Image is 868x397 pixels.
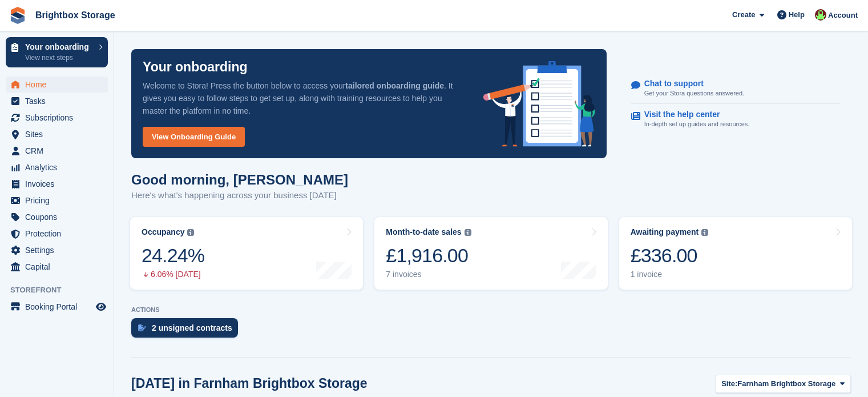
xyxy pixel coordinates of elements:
[142,244,204,267] div: 24.24%
[6,226,108,242] a: menu
[131,189,348,202] p: Here's what's happening across your business [DATE]
[815,9,826,21] img: Marlena
[465,229,471,236] img: icon-info-grey-7440780725fd019a000dd9b08b2336e03edf1995a4989e88bcd33f0948082b44.svg
[6,299,108,315] a: menu
[374,217,607,290] a: Month-to-date sales £1,916.00 7 invoices
[25,299,94,315] span: Booking Portal
[386,270,471,279] div: 7 invoices
[6,77,108,93] a: menu
[6,126,108,142] a: menu
[31,6,120,25] a: Brightbox Storage
[10,284,114,296] span: Storefront
[142,227,184,237] div: Occupancy
[6,193,108,208] a: menu
[143,127,245,147] a: View Onboarding Guide
[828,10,858,21] span: Account
[644,110,741,119] p: Visit the help center
[25,93,94,109] span: Tasks
[483,61,595,147] img: onboarding-info-6c161a55d2c0e0a8cae90662b2fe09162a5109e8cc188191df67fb4f79e88e88.svg
[131,172,348,187] h1: Good morning, [PERSON_NAME]
[789,9,805,21] span: Help
[25,209,94,225] span: Coupons
[25,193,94,208] span: Pricing
[138,324,146,331] img: contract_signature_icon-13c848040528278c33f63329250d36e43548de30e8caae1d1a13099fd9432cc5.svg
[94,300,108,314] a: Preview store
[131,376,368,391] h2: [DATE] in Farnham Brightbox Storage
[131,318,244,343] a: 2 unsigned contracts
[25,159,94,175] span: Analytics
[25,176,94,192] span: Invoices
[6,159,108,175] a: menu
[6,37,108,67] a: Your onboarding View next steps
[386,244,471,267] div: £1,916.00
[143,61,248,74] p: Your onboarding
[25,53,93,63] p: View next steps
[25,110,94,126] span: Subscriptions
[631,227,699,237] div: Awaiting payment
[187,229,194,236] img: icon-info-grey-7440780725fd019a000dd9b08b2336e03edf1995a4989e88bcd33f0948082b44.svg
[130,217,363,290] a: Occupancy 24.24% 6.06% [DATE]
[6,259,108,275] a: menu
[737,378,835,390] span: Farnham Brightbox Storage
[345,81,444,90] strong: tailored onboarding guide
[152,323,232,332] div: 2 unsigned contracts
[25,259,94,275] span: Capital
[6,93,108,109] a: menu
[25,77,94,93] span: Home
[644,119,750,129] p: In-depth set up guides and resources.
[25,226,94,242] span: Protection
[6,110,108,126] a: menu
[732,9,755,21] span: Create
[644,89,744,98] p: Get your Stora questions answered.
[715,375,851,394] button: Site: Farnham Brightbox Storage
[631,104,840,135] a: Visit the help center In-depth set up guides and resources.
[701,229,708,236] img: icon-info-grey-7440780725fd019a000dd9b08b2336e03edf1995a4989e88bcd33f0948082b44.svg
[131,306,851,314] p: ACTIONS
[721,378,737,390] span: Site:
[25,126,94,142] span: Sites
[25,242,94,258] span: Settings
[25,43,93,51] p: Your onboarding
[619,217,852,290] a: Awaiting payment £336.00 1 invoice
[631,73,840,105] a: Chat to support Get your Stora questions answered.
[386,227,461,237] div: Month-to-date sales
[644,79,735,89] p: Chat to support
[631,270,709,279] div: 1 invoice
[6,176,108,192] a: menu
[6,242,108,258] a: menu
[6,209,108,225] a: menu
[25,143,94,159] span: CRM
[6,143,108,159] a: menu
[631,244,709,267] div: £336.00
[9,7,26,24] img: stora-icon-8386f47178a22dfd0bd8f6a31ec36ba5ce8667c1dd55bd0f319d3a0aa187defe.svg
[143,79,465,117] p: Welcome to Stora! Press the button below to access your . It gives you easy to follow steps to ge...
[142,270,204,279] div: 6.06% [DATE]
